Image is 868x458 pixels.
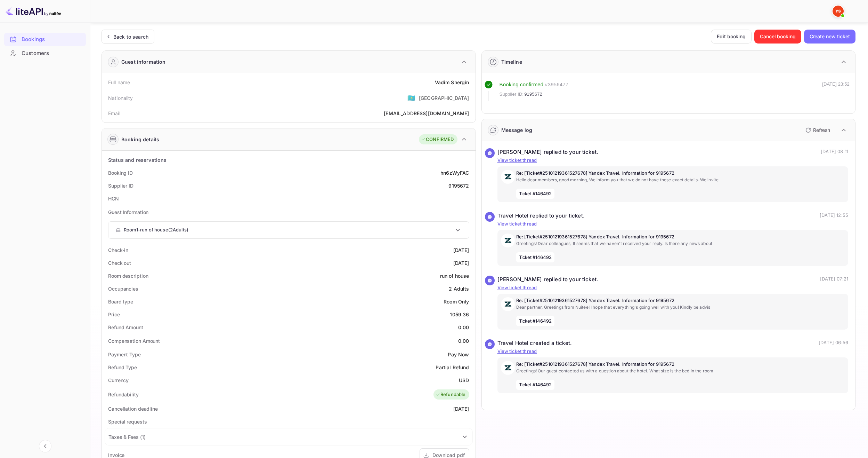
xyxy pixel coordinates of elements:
div: # 3956477 [545,81,568,89]
span: 9195672 [524,91,542,98]
div: Booking confirmed [500,81,544,89]
button: Create new ticket [804,30,855,44]
p: Re: [Ticket#25101219361527678] Yandex Travel. Information for 9195672 [516,234,845,240]
div: Booking details [121,136,159,143]
div: CONFIRMED [421,136,454,143]
div: Nationality [108,94,133,102]
p: Re: [Ticket#25101219361527678] Yandex Travel. Information for 9195672 [516,170,845,177]
div: Email [108,110,120,117]
div: Taxes & Fees (1) [105,428,472,445]
div: Compensation Amount [108,337,160,345]
div: Bookings [22,35,82,44]
p: Re: [Ticket#25101219361527678] Yandex Travel. Information for 9195672 [516,297,845,304]
div: hn6zWyFAC [440,169,469,176]
img: AwvSTEc2VUhQAAAAAElFTkSuQmCC [501,170,515,184]
div: Booking ID [108,169,133,176]
div: [DATE] [453,405,469,412]
div: run of house [440,272,469,279]
p: Greetings! Dear colleagues, It seems that we haven't received your reply. Is there any news about [516,240,845,247]
div: HCN [108,195,119,202]
div: [PERSON_NAME] replied to your ticket. [497,148,599,156]
div: Check out [108,259,131,267]
p: View ticket thread [497,348,849,355]
div: Check-in [108,246,128,254]
div: Vadim Shergin [435,79,469,86]
div: Room1-run of house(2Adults) [108,222,469,238]
div: 9195672 [448,182,469,189]
div: Message log [501,126,533,134]
div: 1059.36 [450,311,469,318]
div: Board type [108,298,133,305]
p: Guest Information [108,208,469,216]
p: Dear partner, Greetings from Nuitee! I hope that everything's going well with you! Kindly be advis [516,304,845,310]
p: [DATE] 06:56 [819,339,848,347]
div: Payment Type [108,351,141,358]
div: Price [108,311,120,318]
div: 0.00 [458,337,469,345]
span: Ticket #146492 [516,252,555,263]
div: [EMAIL_ADDRESS][DOMAIN_NAME] [384,110,469,117]
div: Supplier ID [108,182,133,189]
div: Refundable [435,391,466,398]
span: Ticket #146492 [516,380,555,390]
p: [DATE] 08:11 [821,148,848,156]
span: Supplier ID: [500,91,524,98]
p: View ticket thread [497,284,849,291]
p: Hello dear members, good morning, We inform you that we do not have these exact details. We invite [516,177,845,183]
div: Travel Hotel replied to your ticket. [497,212,585,220]
div: Room description [108,272,148,279]
button: Refresh [801,125,833,136]
button: Edit booking [711,30,752,44]
div: Refund Amount [108,324,143,331]
p: Room 1 - run of house ( 2 Adults ) [124,227,188,234]
div: Cancellation deadline [108,405,158,412]
a: Customers [4,47,86,60]
div: Refund Type [108,364,137,371]
div: [DATE] [453,259,469,267]
p: Greetings! Our guest contacted us with a question about the hotel. What size is the bed in the room [516,368,845,374]
a: Bookings [4,33,86,46]
div: Guest information [121,58,166,65]
div: Back to search [113,33,148,40]
p: View ticket thread [497,221,849,228]
div: USD [459,377,469,384]
p: Refresh [813,126,830,134]
div: 0.00 [458,324,469,331]
div: Timeline [501,58,522,65]
p: [DATE] 12:55 [820,212,848,220]
div: Occupancies [108,285,138,292]
div: Travel Hotel created a ticket. [497,339,572,347]
div: Special requests [108,418,147,425]
div: 2 Adults [449,285,469,292]
div: Room Only [444,298,469,305]
span: Ticket #146492 [516,316,555,326]
div: Taxes & Fees ( 1 ) [108,433,145,441]
button: Cancel booking [754,30,801,44]
div: [DATE] [453,246,469,254]
img: Yandex Support [833,6,844,17]
div: [DATE] 23:52 [822,81,850,101]
div: Bookings [4,33,86,46]
img: AwvSTEc2VUhQAAAAAElFTkSuQmCC [501,234,515,247]
div: Customers [4,47,86,60]
p: Re: [Ticket#25101219361527678] Yandex Travel. Information for 9195672 [516,361,845,368]
span: Ticket #146492 [516,189,555,199]
div: Currency [108,377,129,384]
div: Full name [108,79,130,86]
div: Refundability [108,391,139,398]
div: [GEOGRAPHIC_DATA] [419,94,469,102]
div: [PERSON_NAME] replied to your ticket. [497,276,599,284]
span: United States [407,92,415,104]
p: [DATE] 07:21 [820,276,848,284]
button: Collapse navigation [39,440,51,452]
div: Partial Refund [436,364,469,371]
p: View ticket thread [497,157,849,164]
img: AwvSTEc2VUhQAAAAAElFTkSuQmCC [501,361,515,375]
img: LiteAPI logo [6,6,61,17]
div: Customers [22,49,82,57]
div: Pay Now [448,351,469,358]
img: AwvSTEc2VUhQAAAAAElFTkSuQmCC [501,297,515,311]
div: Status and reservations [108,156,167,164]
